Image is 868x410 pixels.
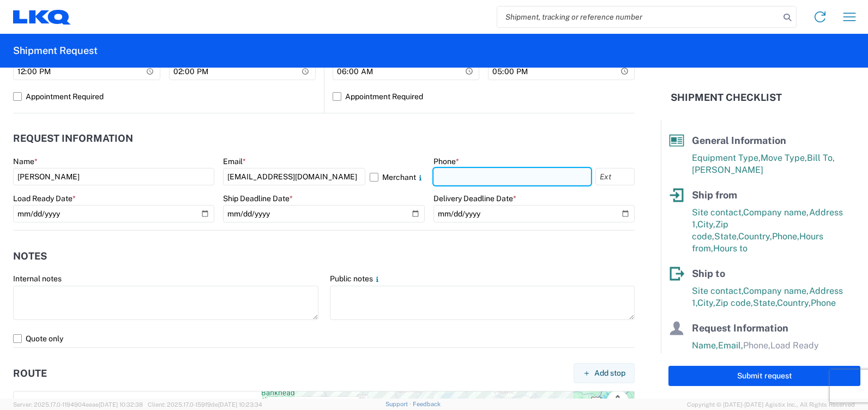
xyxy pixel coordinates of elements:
[218,401,262,408] span: [DATE] 10:23:34
[772,231,799,242] span: Phone,
[807,153,835,163] span: Bill To,
[13,44,98,57] h2: Shipment Request
[687,400,855,409] span: Copyright © [DATE]-[DATE] Agistix Inc., All Rights Reserved
[777,298,811,308] span: Country,
[99,401,143,408] span: [DATE] 10:32:38
[13,330,635,347] label: Quote only
[753,298,777,308] span: State,
[385,401,413,407] a: Support
[223,194,293,203] label: Ship Deadline Date
[574,363,635,383] button: Add stop
[692,189,737,201] span: Ship from
[692,322,788,334] span: Request Information
[713,243,748,254] span: Hours to
[713,352,793,363] span: Ship Deadline Date,
[738,231,772,242] span: Country,
[595,168,635,185] input: Ext
[370,168,425,185] label: Merchant
[811,298,836,308] span: Phone
[743,207,809,218] span: Company name,
[715,298,753,308] span: Zip code,
[13,133,133,144] h2: Request Information
[13,156,38,166] label: Name
[433,156,459,166] label: Phone
[668,366,860,386] button: Submit request
[13,251,47,262] h2: Notes
[692,165,763,175] span: [PERSON_NAME]
[330,274,382,284] label: Public notes
[497,7,780,27] input: Shipment, tracking or reference number
[433,194,516,203] label: Delivery Deadline Date
[692,153,761,163] span: Equipment Type,
[13,368,47,379] h2: Route
[743,340,770,351] span: Phone,
[13,401,143,408] span: Server: 2025.17.0-1194904eeae
[148,401,262,408] span: Client: 2025.17.0-159f9de
[13,274,62,284] label: Internal notes
[13,88,316,105] label: Appointment Required
[413,401,441,407] a: Feedback
[671,91,782,104] h2: Shipment Checklist
[692,207,743,218] span: Site contact,
[743,286,809,296] span: Company name,
[697,219,715,230] span: City,
[761,153,807,163] span: Move Type,
[718,340,743,351] span: Email,
[692,268,725,279] span: Ship to
[692,340,718,351] span: Name,
[692,286,743,296] span: Site contact,
[714,231,738,242] span: State,
[697,298,715,308] span: City,
[333,88,635,105] label: Appointment Required
[223,156,246,166] label: Email
[692,135,786,146] span: General Information
[594,368,625,378] span: Add stop
[13,194,76,203] label: Load Ready Date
